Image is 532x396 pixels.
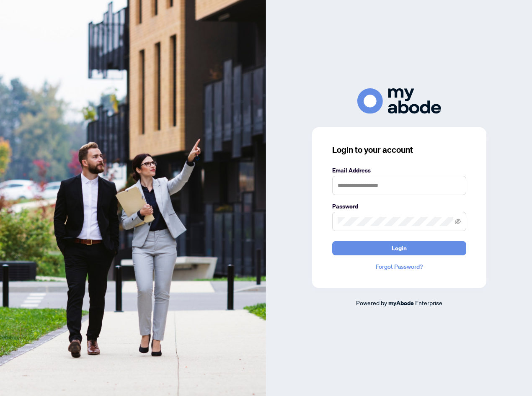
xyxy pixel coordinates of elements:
[392,242,407,255] span: Login
[356,299,387,306] span: Powered by
[357,88,441,114] img: ma-logo
[455,219,461,224] span: eye-invisible
[332,166,466,175] label: Email Address
[332,241,466,255] button: Login
[332,202,466,211] label: Password
[332,144,466,156] h3: Login to your account
[415,299,442,306] span: Enterprise
[332,262,466,271] a: Forgot Password?
[388,298,414,308] a: myAbode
